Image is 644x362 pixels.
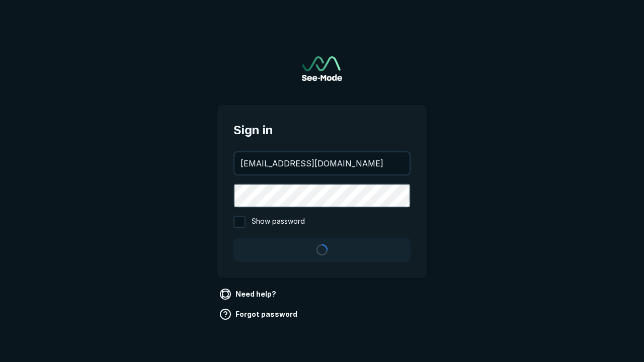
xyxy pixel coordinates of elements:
input: your@email.com [234,152,410,174]
img: See-Mode Logo [302,56,342,81]
a: Forgot password [217,306,301,322]
span: Show password [252,216,305,228]
a: Go to sign in [302,56,342,81]
span: Sign in [233,121,411,139]
a: Need help? [217,286,280,302]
